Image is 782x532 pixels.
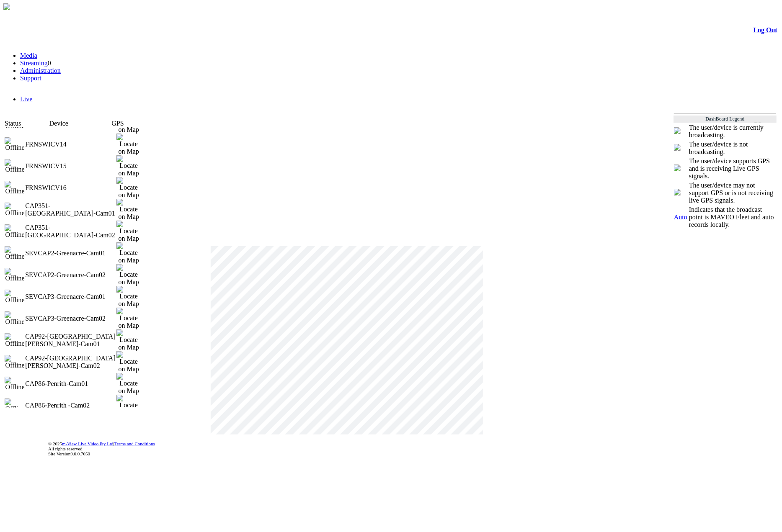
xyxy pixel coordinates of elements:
img: Locate on Map [116,373,141,395]
td: CAP86-Penrith -Cam02 [25,395,116,416]
img: Offline [5,398,25,413]
td: SEVCAP3-Greenacre-Cam02 [25,308,116,329]
td: GPS [101,120,134,127]
td: DashBoard Legend [674,116,777,123]
img: Locate on Map [116,351,141,373]
img: Offline [5,333,25,347]
img: Locate on Map [116,177,141,199]
img: miniNoPlay.png [674,144,681,151]
td: Indicates that the broadcast point is MAVEO Fleet and auto records locally. [689,206,777,229]
img: Offline [5,311,25,326]
img: Locate on Map [116,242,141,264]
a: Support [20,75,41,82]
a: Live [20,95,32,103]
img: Locate on Map [116,308,141,329]
img: Locate on Map [116,329,141,351]
img: Offline [5,224,25,239]
img: Locate on Map [116,155,141,177]
img: Offline [5,377,25,391]
a: Log Out [754,26,777,33]
img: crosshair_gray.png [674,189,681,195]
img: DigiCert Secured Site Seal [9,437,42,461]
div: © 2025 | All rights reserved [48,441,777,456]
img: Locate on Map [116,264,141,286]
img: arrow-3.png [3,3,10,10]
a: Streaming [20,59,48,67]
img: Offline [5,355,25,369]
td: SEVCAP2-Greenacre-Cam02 [25,264,116,286]
td: FRNSWICV14 [25,134,116,155]
img: Offline [5,181,25,195]
div: Video Player [211,246,483,434]
span: Welcome, [PERSON_NAME] (Administrator) [636,117,738,123]
td: SEVCAP2-Greenacre-Cam01 [25,242,116,264]
td: The user/device is not broadcasting. [689,140,777,156]
a: Terms and Conditions [114,441,155,446]
img: Offline [5,159,25,173]
img: Offline [5,137,25,152]
td: FRNSWICV16 [25,177,116,199]
img: Locate on Map [116,286,141,308]
img: Offline [5,203,25,217]
td: Device [49,120,101,127]
span: 9.0.0.7050 [70,451,90,456]
td: CAP351-Bateau Bay-Cam02 [25,221,116,242]
td: SEVCAP3-Greenacre-Cam01 [25,286,116,308]
td: CAP92-St Andrews-Cam01 [25,329,116,351]
td: The user/device supports GPS and is receiving Live GPS signals. [689,157,777,180]
img: Offline [5,290,25,304]
span: Auto [674,213,687,221]
td: CAP86-Penrith-Cam01 [25,373,116,395]
td: CAP92-St Andrews-Cam02 [25,351,116,373]
td: CAP351-Bateau Bay-Cam01 [25,199,116,221]
td: The user/device is currently broadcasting. [689,123,777,139]
img: Locate on Map [116,199,141,221]
a: Administration [20,67,61,74]
span: 0 [48,59,51,67]
img: Locate on Map [116,134,141,155]
a: Media [20,52,37,59]
img: Locate on Map [116,395,141,416]
img: Offline [5,268,25,282]
img: Offline [5,246,25,260]
div: Site Version [48,451,777,456]
img: crosshair_blue.png [674,164,681,171]
td: Status [5,120,49,127]
img: Locate on Map [116,221,141,242]
td: The user/device may not support GPS or is not receiving live GPS signals. [689,181,777,205]
td: FRNSWICV15 [25,155,116,177]
a: m-View Live Video Pty Ltd [62,441,114,446]
img: miniPlay.png [674,127,681,134]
